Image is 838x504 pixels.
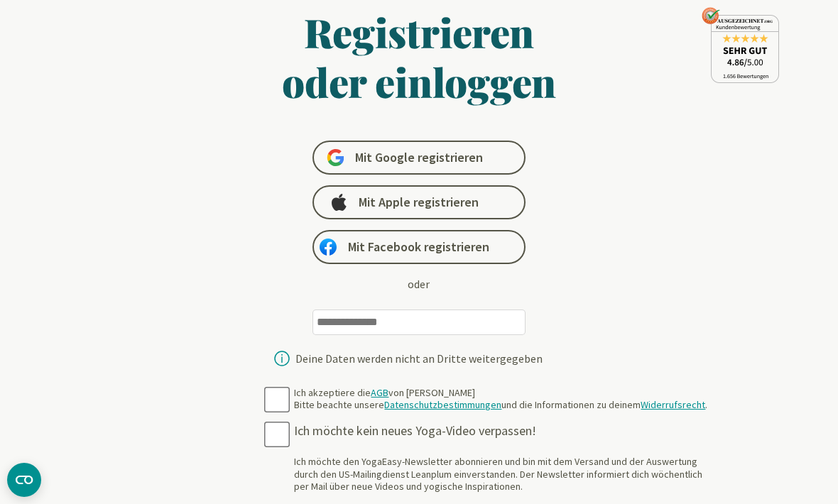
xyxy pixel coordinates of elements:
a: Datenschutzbestimmungen [384,398,501,411]
div: Ich möchte kein neues Yoga-Video verpassen! [294,423,711,439]
a: Mit Facebook registrieren [312,230,526,264]
button: CMP-Widget öffnen [7,463,41,497]
div: Ich akzeptiere die von [PERSON_NAME] Bitte beachte unsere und die Informationen zu deinem . [294,387,707,412]
a: Mit Google registrieren [312,141,526,175]
span: Mit Apple registrieren [359,194,479,211]
a: Widerrufsrecht [641,398,705,411]
a: AGB [371,386,388,399]
span: Mit Facebook registrieren [348,239,489,256]
a: Mit Apple registrieren [312,185,526,219]
div: Deine Daten werden nicht an Dritte weitergegeben [295,353,543,364]
img: ausgezeichnet_seal.png [702,7,779,83]
div: oder [408,275,430,292]
span: Mit Google registrieren [355,149,483,166]
h1: Registrieren oder einloggen [144,7,694,106]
